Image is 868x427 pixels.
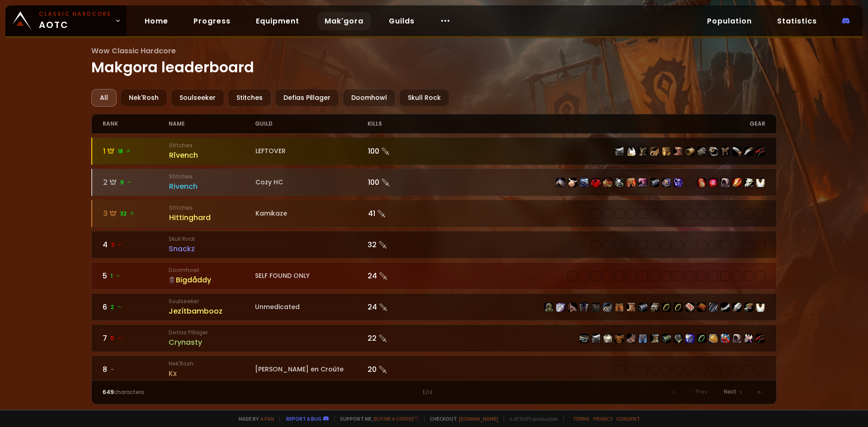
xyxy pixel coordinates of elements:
[568,303,577,312] img: item-13358
[169,305,255,317] div: Jezítbambooz
[255,365,368,374] div: [PERSON_NAME] en Croûte
[103,177,170,188] div: 2
[169,337,255,348] div: Crynasty
[343,89,396,107] div: Doomhowl
[603,303,612,312] img: item-16713
[674,147,683,156] img: item-11853
[91,231,777,258] a: 43 Skull RockSnackz32 item-10502item-12047item-14182item-9791item-6611item-9797item-6612item-6613...
[255,271,368,281] div: SELF FOUND ONLY
[249,12,307,30] a: Equipment
[700,12,759,30] a: Population
[186,12,238,30] a: Progress
[697,334,706,343] img: item-12006
[91,356,777,383] a: 8-Nek'RoshKx[PERSON_NAME] en Croûte20 item-15513item-6125item-2870item-6398item-14727item-6590ite...
[103,333,169,344] div: 7
[709,334,718,343] img: item-209611
[615,178,624,187] img: item-13956
[744,178,753,187] img: item-13938
[111,241,123,249] span: 3
[721,178,730,187] img: item-14331
[593,415,613,422] a: Privacy
[169,212,255,223] div: Hittinghard
[580,334,589,343] img: item-4385
[120,210,135,218] span: 32
[317,12,371,30] a: Mak'gora
[591,303,600,312] img: item-14637
[615,334,624,343] img: item-2041
[573,415,590,422] a: Terms
[91,45,777,56] span: Wow Classic Hardcore
[111,366,114,374] span: -
[685,147,694,156] img: item-14160
[382,12,422,30] a: Guilds
[556,178,565,187] img: item-22267
[103,388,269,396] div: characters
[368,333,434,344] div: 22
[685,303,694,312] img: item-19120
[103,145,170,157] div: 1
[169,266,255,274] small: Doomhowl
[627,334,636,343] img: item-6468
[368,208,434,219] div: 41
[744,147,753,156] img: item-6448
[674,334,683,343] img: item-6586
[91,200,777,227] a: 332 StitchesHittinghardKamikaze41 item-15338item-10399item-4249item-4831item-6557item-15331item-1...
[627,147,636,156] img: item-5107
[91,324,777,352] a: 75 Defias PillagerCrynasty22 item-4385item-10657item-148item-2041item-6468item-10410item-1121item...
[91,169,777,196] a: 29StitchesRivenchCozy HC100 item-22267item-22403item-16797item-2575item-19682item-13956item-19683...
[334,415,419,422] span: Support me,
[650,178,659,187] img: item-14629
[662,334,671,343] img: item-15331
[39,10,111,18] small: Classic Hardcore
[721,334,730,343] img: item-4381
[368,301,434,313] div: 24
[721,303,730,312] img: item-17705
[111,272,121,280] span: 1
[111,334,123,343] span: 5
[103,301,169,313] div: 6
[615,147,624,156] img: item-1769
[103,208,170,219] div: 3
[169,297,255,305] small: Soulseeker
[169,274,255,286] div: Bigdåddy
[732,178,741,187] img: item-18842
[756,303,765,312] img: item-5976
[756,147,765,156] img: item-6469
[662,147,671,156] img: item-5327
[368,364,434,375] div: 20
[504,415,558,422] span: v. d752d5 - production
[275,89,339,107] div: Defias Pillager
[756,178,765,187] img: item-5976
[615,303,624,312] img: item-12963
[255,178,368,187] div: Cozy HC
[425,389,433,396] small: / 13
[697,303,706,312] img: item-13209
[169,141,255,150] small: Stitches
[650,334,659,343] img: item-1121
[120,178,132,187] span: 9
[459,415,498,422] a: [DOMAIN_NAME]
[260,415,274,422] a: a fan
[368,177,434,188] div: 100
[544,303,553,312] img: item-11925
[103,114,169,133] div: rank
[368,114,434,133] div: kills
[169,204,255,212] small: Stitches
[103,270,169,282] div: 5
[91,262,777,290] a: 51DoomhowlBigdåddySELF FOUND ONLY24 item-10588item-13088item-10774item-4119item-13117item-15157it...
[770,12,824,30] a: Statistics
[171,89,224,107] div: Soulseeker
[233,415,274,422] span: Made by
[255,114,368,133] div: guild
[255,302,368,312] div: Unmedicated
[603,178,612,187] img: item-19682
[650,147,659,156] img: item-14113
[39,10,111,32] span: AOTC
[638,334,647,343] img: item-10410
[374,415,419,422] a: Buy me a coffee
[662,178,671,187] img: item-16801
[638,178,647,187] img: item-19684
[91,293,777,321] a: 62SoulseekerJezítbamboozUnmedicated24 item-11925item-15411item-13358item-2105item-14637item-16713...
[603,334,612,343] img: item-148
[91,89,117,107] div: All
